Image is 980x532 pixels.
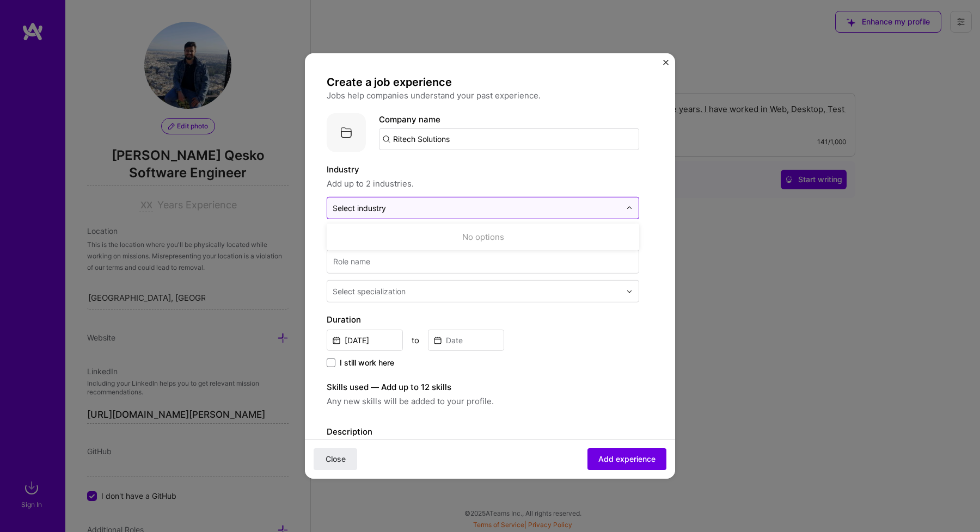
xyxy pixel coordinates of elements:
[327,330,403,351] input: Date
[314,448,357,470] button: Close
[626,205,633,211] img: drop icon
[412,335,419,346] div: to
[327,163,639,176] label: Industry
[333,202,386,214] div: Select industry
[340,357,394,368] span: I still work here
[330,227,636,247] div: No options
[327,381,639,394] label: Skills used — Add up to 12 skills
[379,128,639,150] input: Search for a company...
[598,454,656,465] span: Add experience
[428,330,504,351] input: Date
[327,89,639,102] p: Jobs help companies understand your past experience.
[587,448,666,470] button: Add experience
[327,113,366,152] img: Company logo
[327,426,372,437] label: Description
[626,288,633,294] img: drop icon
[663,60,669,71] button: Close
[327,250,639,274] input: Role name
[327,177,639,190] span: Add up to 2 industries.
[379,114,440,125] label: Company name
[326,454,346,465] span: Close
[327,395,639,408] span: Any new skills will be added to your profile.
[333,286,406,297] div: Select specialization
[327,313,639,326] label: Duration
[327,75,639,89] h4: Create a job experience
